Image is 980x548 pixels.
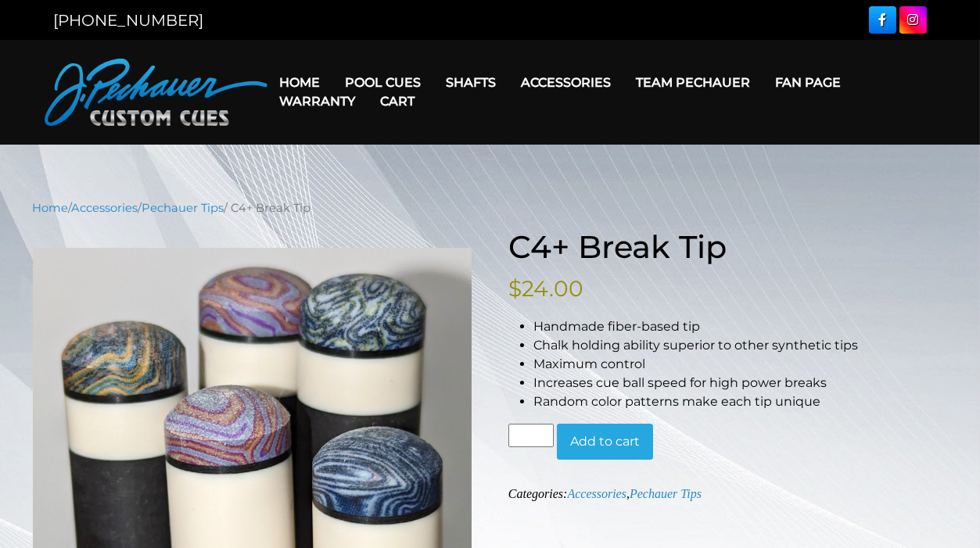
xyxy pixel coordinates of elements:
a: Pechauer Tips [630,487,702,500]
li: Handmade fiber-based tip [533,317,948,336]
span: Categories: , [508,487,702,500]
a: Warranty [267,81,368,121]
a: Shafts [434,63,509,102]
h1: C4+ Break Tip [508,228,948,266]
span: $ [508,275,522,302]
button: Add to cart [557,424,653,460]
a: Home [33,201,69,215]
a: Accessories [509,63,624,102]
a: [PHONE_NUMBER] [54,11,204,30]
li: Chalk holding ability superior to other synthetic tips [533,336,948,355]
a: Cart [368,81,428,121]
a: Accessories [72,201,138,215]
nav: Breadcrumb [33,199,948,217]
input: Product quantity [508,424,554,447]
a: Home [267,63,333,102]
a: Pool Cues [333,63,434,102]
li: Random color patterns make each tip unique [533,392,948,411]
a: Team Pechauer [624,63,763,102]
bdi: 24.00 [508,275,583,302]
a: Accessories [567,487,626,500]
a: Fan Page [763,63,854,102]
a: Pechauer Tips [142,201,224,215]
li: Maximum control [533,355,948,374]
img: Pechauer Custom Cues [45,59,267,126]
li: Increases cue ball speed for high power breaks [533,374,948,392]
